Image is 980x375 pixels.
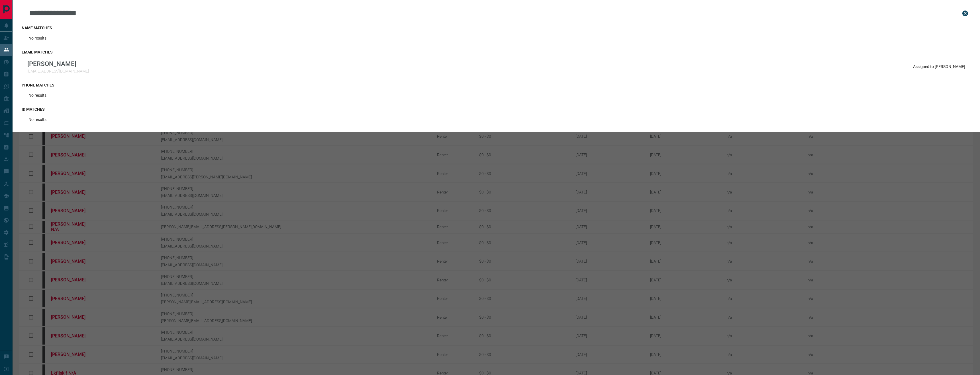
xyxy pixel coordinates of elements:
[913,64,965,69] p: Assigned to [PERSON_NAME]
[28,36,48,40] p: No results.
[22,26,971,30] h3: name matches
[28,117,48,122] p: No results.
[27,60,89,67] p: [PERSON_NAME]
[959,8,971,19] button: close search bar
[22,83,971,87] h3: phone matches
[22,107,971,112] h3: id matches
[28,93,48,98] p: No results.
[22,50,971,54] h3: email matches
[27,69,89,73] p: [EMAIL_ADDRESS][DOMAIN_NAME]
